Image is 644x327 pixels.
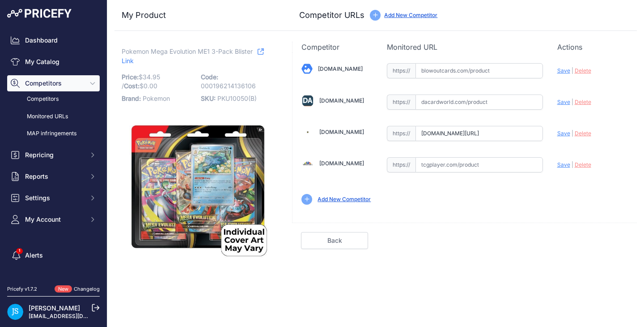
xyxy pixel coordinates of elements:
span: / $ [122,82,157,90]
span: New [55,285,72,293]
input: blowoutcards.com/product [415,63,543,78]
span: | [572,161,573,168]
span: Delete [575,99,591,105]
a: Link [122,46,264,66]
span: 0.00 [144,82,157,90]
button: Settings [7,190,100,206]
span: | [572,130,573,137]
p: Monitored URL [387,42,543,52]
a: [DOMAIN_NAME] [318,65,363,72]
a: Competitors [7,91,100,107]
a: MAP infringements [7,126,100,142]
p: Actions [557,42,628,52]
span: 000196214136106 [201,82,256,90]
a: Add New Competitor [318,196,371,202]
img: Pricefy Logo [7,9,72,18]
input: dacardworld.com/product [415,95,543,110]
a: Alerts [7,247,100,263]
span: Pokemon Mega Evolution ME1 3-Pack Blister [122,46,253,57]
p: $ [122,71,195,92]
a: [DOMAIN_NAME] [319,129,364,135]
a: My Catalog [7,54,100,70]
div: Pricefy v1.7.2 [7,285,37,293]
a: Changelog [74,286,100,292]
a: Back [301,232,368,249]
h3: Competitor URLs [299,9,364,22]
a: [PERSON_NAME] [29,304,80,312]
button: Reports [7,168,100,185]
span: Repricing [25,151,84,159]
span: SKU: [201,95,216,102]
h3: My Product [122,9,274,22]
span: Competitors [25,79,84,88]
span: Save [557,99,570,105]
span: Brand: [122,95,141,102]
span: 34.95 [143,73,160,81]
span: | [572,99,573,105]
input: tcgplayer.com/product [415,157,543,172]
input: steelcitycollectibles.com/product [415,126,543,141]
span: Save [557,130,570,137]
button: Repricing [7,147,100,163]
span: https:// [387,126,415,141]
a: Dashboard [7,32,100,48]
p: Competitor [301,42,372,52]
span: Price: [122,73,139,81]
a: [EMAIL_ADDRESS][DOMAIN_NAME] [29,313,122,319]
span: Delete [575,161,591,168]
button: Competitors [7,75,100,91]
span: Pokemon [143,95,170,102]
a: Add New Competitor [384,12,437,18]
span: https:// [387,157,415,172]
span: https:// [387,95,415,110]
nav: Sidebar [7,32,100,297]
span: Cost: [124,82,140,90]
span: Delete [575,67,591,74]
span: Save [557,67,570,74]
span: Settings [25,194,84,202]
span: My Account [25,215,84,224]
span: Delete [575,130,591,137]
span: Save [557,161,570,168]
button: My Account [7,211,100,228]
a: [DOMAIN_NAME] [319,160,364,167]
span: | [572,67,573,74]
span: https:// [387,63,415,78]
span: PKU10050(B) [217,95,257,102]
a: Monitored URLs [7,109,100,125]
a: [DOMAIN_NAME] [319,97,364,104]
span: Code: [201,73,218,81]
span: Reports [25,172,84,181]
